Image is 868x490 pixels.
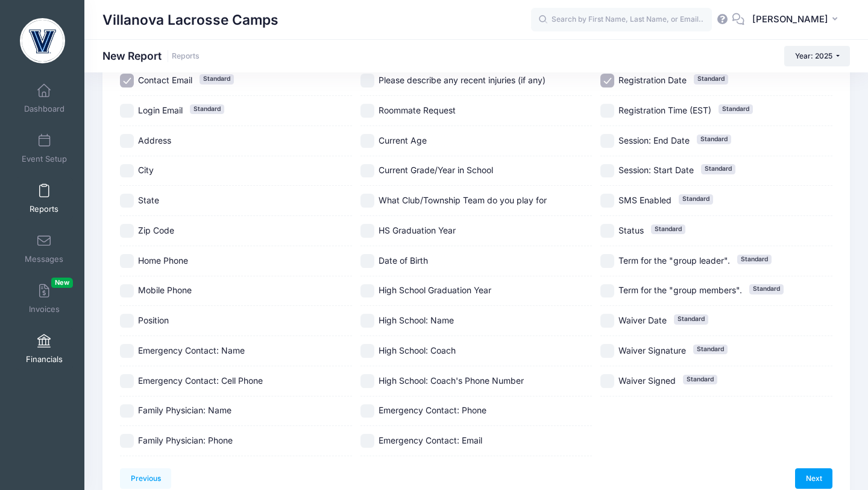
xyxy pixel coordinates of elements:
[120,194,134,208] input: State
[120,468,171,489] a: Previous
[618,285,742,295] span: Term for the "group members".
[120,374,134,388] input: Emergency Contact: Cell Phone
[600,344,614,358] input: Waiver SignatureStandard
[600,134,614,148] input: Session: End DateStandard
[16,227,73,270] a: Messages
[701,164,735,174] span: Standard
[120,134,134,148] input: Address
[138,345,245,355] span: Emergency Contact: Name
[600,74,614,87] input: Registration DateStandard
[120,434,134,448] input: Family Physician: Phone
[697,135,731,144] span: Standard
[360,374,374,388] input: High School: Coach's Phone Number
[120,74,134,87] input: Contact EmailStandard
[138,405,231,415] span: Family Physician: Name
[360,134,374,148] input: Current Age
[16,177,73,220] a: Reports
[795,51,832,60] span: Year: 2025
[16,127,73,170] a: Event Setup
[618,105,711,115] span: Registration Time (EST)
[679,194,713,204] span: Standard
[674,314,708,324] span: Standard
[360,194,374,208] input: What Club/Township Team do you play for
[360,434,374,448] input: Emergency Contact: Email
[138,195,159,205] span: State
[693,345,728,354] span: Standard
[795,468,832,489] a: Next
[138,75,192,85] span: Contact Email
[24,104,64,114] span: Dashboard
[379,195,547,205] span: What Club/Township Team do you play for
[200,74,234,84] span: Standard
[29,304,60,314] span: Invoices
[138,255,188,266] span: Home Phone
[360,284,374,298] input: High School Graduation Year
[600,194,614,208] input: SMS EnabledStandard
[360,254,374,268] input: Date of Birth
[618,375,676,386] span: Waiver Signed
[172,52,200,61] a: Reports
[618,195,671,205] span: SMS Enabled
[138,165,154,175] span: City
[360,404,374,418] input: Emergency Contact: Phone
[360,104,374,118] input: Roommate Request
[138,435,233,445] span: Family Physician: Phone
[120,224,134,238] input: Zip Code
[360,314,374,328] input: High School: Name
[683,375,717,384] span: Standard
[600,164,614,178] input: Session: Start DateStandard
[22,154,67,164] span: Event Setup
[102,49,200,62] h1: New Report
[360,164,374,178] input: Current Grade/Year in School
[600,284,614,298] input: Term for the "group members".Standard
[16,328,73,370] a: Financials
[120,254,134,268] input: Home Phone
[360,224,374,238] input: HS Graduation Year
[120,104,134,118] input: Login EmailStandard
[120,284,134,298] input: Mobile Phone
[719,104,753,114] span: Standard
[379,315,454,325] span: High School: Name
[618,345,686,355] span: Waiver Signature
[379,75,546,85] span: Please describe any recent injuries (if any)
[600,314,614,328] input: Waiver DateStandard
[190,104,224,114] span: Standard
[379,435,482,445] span: Emergency Contact: Email
[618,225,644,235] span: Status
[120,344,134,358] input: Emergency Contact: Name
[618,255,730,266] span: Term for the "group leader".
[737,255,772,264] span: Standard
[16,77,73,119] a: Dashboard
[360,74,374,87] input: Please describe any recent injuries (if any)
[379,105,456,115] span: Roommate Request
[651,224,685,234] span: Standard
[744,6,850,34] button: [PERSON_NAME]
[618,165,694,175] span: Session: Start Date
[379,135,427,145] span: Current Age
[379,255,428,266] span: Date of Birth
[379,375,524,386] span: High School: Coach's Phone Number
[752,13,828,26] span: [PERSON_NAME]
[138,105,183,115] span: Login Email
[379,345,456,355] span: High School: Coach
[531,8,712,32] input: Search by First Name, Last Name, or Email...
[20,18,65,63] img: Villanova Lacrosse Camps
[30,204,58,214] span: Reports
[138,315,169,325] span: Position
[138,285,192,295] span: Mobile Phone
[102,6,278,34] h1: Villanova Lacrosse Camps
[25,254,63,264] span: Messages
[138,375,263,386] span: Emergency Contact: Cell Phone
[600,254,614,268] input: Term for the "group leader".Standard
[120,404,134,418] input: Family Physician: Name
[138,135,171,145] span: Address
[120,164,134,178] input: City
[600,104,614,118] input: Registration Time (EST)Standard
[16,278,73,320] a: InvoicesNew
[379,285,491,295] span: High School Graduation Year
[379,165,493,175] span: Current Grade/Year in School
[379,405,486,415] span: Emergency Contact: Phone
[51,278,73,288] span: New
[26,354,63,364] span: Financials
[694,74,728,84] span: Standard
